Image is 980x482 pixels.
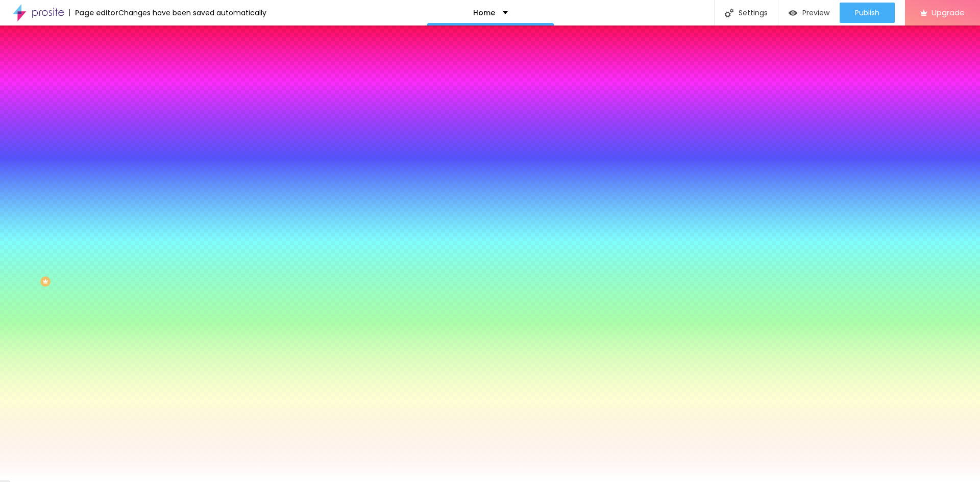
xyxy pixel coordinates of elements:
button: Publish [840,3,895,23]
p: Home [473,9,495,16]
div: Changes have been saved automatically [118,9,266,16]
div: Page editor [69,9,118,16]
img: Icons [725,9,733,17]
img: view-1.svg [789,9,797,17]
span: Preview [802,9,829,17]
span: Publish [855,9,879,17]
button: Preview [778,3,840,23]
span: Upgrade [932,8,965,17]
